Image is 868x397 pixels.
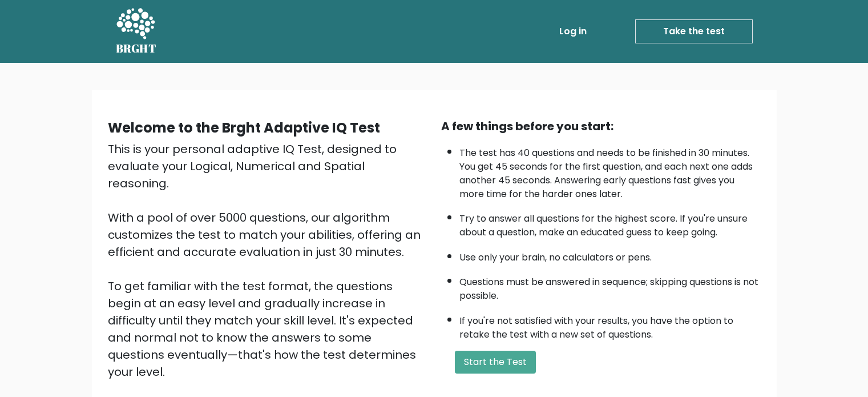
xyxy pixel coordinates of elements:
[441,118,761,135] div: A few things before you start:
[459,308,761,342] li: If you're not satisfied with your results, you have the option to retake the test with a new set ...
[108,118,380,137] b: Welcome to the Brght Adaptive IQ Test
[555,20,591,43] a: Log in
[459,270,761,303] li: Questions must be answered in sequence; skipping questions is not possible.
[635,19,753,43] a: Take the test
[459,141,761,201] li: The test has 40 questions and needs to be finished in 30 minutes. You get 45 seconds for the firs...
[116,42,157,55] h5: BRGHT
[459,245,761,264] li: Use only your brain, no calculators or pens.
[455,351,536,374] button: Start the Test
[459,206,761,239] li: Try to answer all questions for the highest score. If you're unsure about a question, make an edu...
[116,5,157,58] a: BRGHT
